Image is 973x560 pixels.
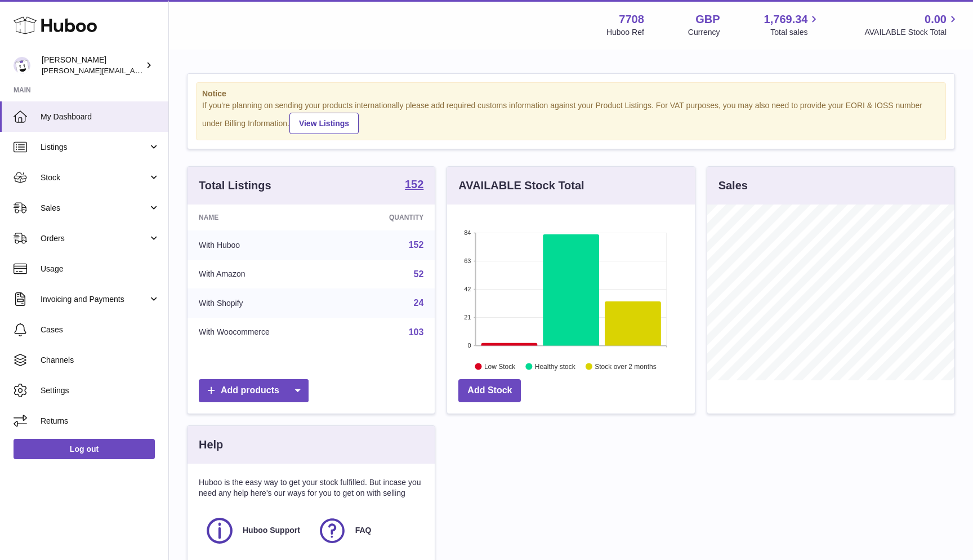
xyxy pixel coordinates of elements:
[465,314,471,321] text: 21
[14,439,155,459] a: Log out
[188,288,341,318] td: With Shopify
[41,416,160,426] span: Returns
[243,525,300,536] span: Huboo Support
[188,230,341,260] td: With Huboo
[41,233,148,244] span: Orders
[606,27,644,38] div: Huboo Ref
[41,325,160,335] span: Cases
[42,66,226,75] span: [PERSON_NAME][EMAIL_ADDRESS][DOMAIN_NAME]
[317,515,418,546] a: FAQ
[465,286,471,292] text: 42
[465,257,471,264] text: 63
[409,327,424,337] a: 103
[764,12,821,38] a: 1,769.34 Total sales
[188,260,341,289] td: With Amazon
[14,57,30,74] img: victor@erbology.co
[688,27,720,38] div: Currency
[41,172,148,183] span: Stock
[188,205,341,230] th: Name
[484,362,516,370] text: Low Stock
[405,179,423,190] strong: 152
[202,88,940,99] strong: Notice
[864,12,959,38] a: 0.00 AVAILABLE Stock Total
[695,12,720,27] strong: GBP
[465,229,471,236] text: 84
[535,362,576,370] text: Healthy stock
[405,179,423,192] a: 152
[770,27,820,38] span: Total sales
[41,294,148,305] span: Invoicing and Payments
[41,203,148,214] span: Sales
[458,178,584,193] h3: AVAILABLE Stock Total
[468,342,471,349] text: 0
[199,437,223,452] h3: Help
[458,379,521,402] a: Add Stock
[41,112,160,122] span: My Dashboard
[199,379,309,402] a: Add products
[199,477,423,499] p: Huboo is the easy way to get your stock fulfilled. But incase you need any help here's our ways f...
[355,525,372,536] span: FAQ
[42,55,143,76] div: [PERSON_NAME]
[414,269,424,279] a: 52
[41,264,160,274] span: Usage
[925,12,947,27] span: 0.00
[41,385,160,396] span: Settings
[341,205,435,230] th: Quantity
[764,12,808,27] span: 1,769.34
[41,355,160,366] span: Channels
[41,142,148,153] span: Listings
[409,240,424,250] a: 152
[414,298,424,308] a: 24
[202,100,940,134] div: If you're planning on sending your products internationally please add required customs informati...
[199,178,271,193] h3: Total Listings
[595,362,657,370] text: Stock over 2 months
[204,515,306,546] a: Huboo Support
[289,113,359,134] a: View Listings
[864,27,959,38] span: AVAILABLE Stock Total
[619,12,644,27] strong: 7708
[188,318,341,347] td: With Woocommerce
[718,178,748,193] h3: Sales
